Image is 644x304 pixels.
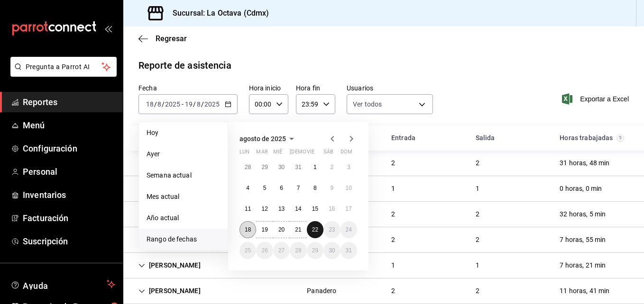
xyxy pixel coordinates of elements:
[156,34,187,43] span: Regresar
[131,206,208,223] div: Cell
[295,164,301,170] abbr: 31 de julio de 2025
[273,221,290,238] button: 20 de agosto de 2025
[239,135,286,143] span: agosto de 2025
[290,149,346,159] abbr: jueves
[239,149,249,159] abbr: lunes
[280,185,283,191] abbr: 6 de agosto de 2025
[278,226,285,233] abbr: 20 de agosto de 2025
[307,159,323,176] button: 1 de agosto de 2025
[468,206,487,223] div: Cell
[273,179,290,197] button: 6 de agosto de 2025
[138,34,187,43] button: Regresar
[384,129,468,147] div: HeadCell
[616,134,624,142] svg: El total de horas trabajadas por usuario es el resultado de la suma redondeada del registro de ho...
[256,149,267,159] abbr: martes
[162,100,165,108] span: /
[10,57,117,77] button: Pregunta a Parrot AI
[346,206,352,212] abbr: 17 de agosto de 2025
[330,164,333,170] abbr: 2 de agosto de 2025
[256,179,273,197] button: 5 de agosto de 2025
[346,185,352,191] abbr: 10 de agosto de 2025
[239,200,256,217] button: 11 de agosto de 2025
[239,133,297,144] button: agosto de 2025
[278,206,285,212] abbr: 13 de agosto de 2025
[295,247,301,254] abbr: 28 de agosto de 2025
[468,282,487,300] div: Cell
[295,226,301,233] abbr: 21 de agosto de 2025
[123,176,644,202] div: Row
[468,154,487,172] div: Cell
[256,242,273,259] button: 26 de agosto de 2025
[123,253,644,278] div: Row
[307,149,314,159] abbr: viernes
[131,257,208,274] div: Cell
[245,247,251,254] abbr: 25 de agosto de 2025
[146,100,154,108] input: --
[131,154,208,172] div: Cell
[26,62,102,72] span: Pregunta a Parrot AI
[340,242,357,259] button: 31 de agosto de 2025
[552,180,609,197] div: Cell
[353,99,382,109] span: Ver todos
[147,234,220,244] span: Rango de fechas
[261,164,267,170] abbr: 29 de julio de 2025
[239,221,256,238] button: 18 de agosto de 2025
[123,151,644,176] div: Row
[384,282,403,300] div: Cell
[147,149,220,159] span: Ayer
[123,202,644,227] div: Row
[23,165,115,178] span: Personal
[290,200,306,217] button: 14 de agosto de 2025
[347,164,350,170] abbr: 3 de agosto de 2025
[123,125,644,151] div: Head
[131,180,208,197] div: Cell
[552,154,617,172] div: Cell
[23,188,115,201] span: Inventarios
[23,142,115,155] span: Configuración
[295,206,301,212] abbr: 14 de agosto de 2025
[204,100,220,108] input: ----
[312,226,318,233] abbr: 22 de agosto de 2025
[468,180,487,197] div: Cell
[245,226,251,233] abbr: 18 de agosto de 2025
[340,159,357,176] button: 3 de agosto de 2025
[261,206,267,212] abbr: 12 de agosto de 2025
[278,164,285,170] abbr: 30 de julio de 2025
[323,149,333,159] abbr: sábado
[312,247,318,254] abbr: 29 de agosto de 2025
[263,185,267,191] abbr: 5 de agosto de 2025
[552,257,613,274] div: Cell
[299,282,344,300] div: Cell
[340,179,357,197] button: 10 de agosto de 2025
[261,226,267,233] abbr: 19 de agosto de 2025
[290,159,306,176] button: 31 de julio de 2025
[346,226,352,233] abbr: 24 de agosto de 2025
[138,85,238,91] label: Fecha
[23,96,115,108] span: Reportes
[307,286,336,296] div: Panadero
[23,235,115,248] span: Suscripción
[347,85,433,91] label: Usuarios
[330,185,333,191] abbr: 9 de agosto de 2025
[290,221,306,238] button: 21 de agosto de 2025
[245,164,251,170] abbr: 28 de julio de 2025
[245,206,251,212] abbr: 11 de agosto de 2025
[329,206,335,212] abbr: 16 de agosto de 2025
[193,100,196,108] span: /
[307,179,323,197] button: 8 de agosto de 2025
[313,164,317,170] abbr: 1 de agosto de 2025
[273,242,290,259] button: 27 de agosto de 2025
[182,100,184,108] span: -
[552,206,613,223] div: Cell
[307,242,323,259] button: 29 de agosto de 2025
[196,100,201,108] input: --
[290,242,306,259] button: 28 de agosto de 2025
[290,179,306,197] button: 7 de agosto de 2025
[104,25,112,32] button: open_drawer_menu
[131,231,208,249] div: Cell
[138,58,231,72] div: Reporte de asistencia
[131,282,208,300] div: Cell
[468,129,552,147] div: HeadCell
[323,179,340,197] button: 9 de agosto de 2025
[340,221,357,238] button: 24 de agosto de 2025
